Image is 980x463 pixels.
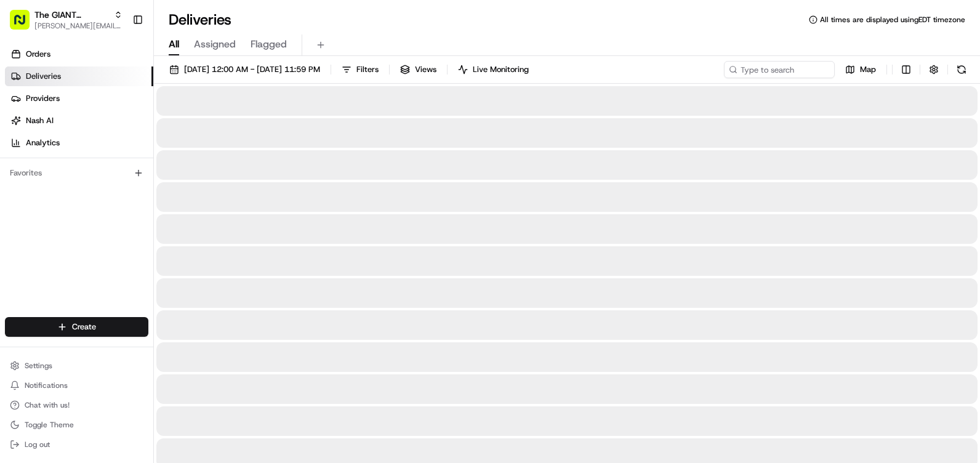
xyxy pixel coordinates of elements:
button: Toggle Theme [5,416,148,433]
span: All [169,37,179,52]
span: Providers [26,93,60,104]
span: Orders [26,49,50,60]
span: Create [72,321,96,332]
span: Live Monitoring [473,64,529,75]
button: Map [840,61,882,78]
button: Chat with us! [5,397,148,414]
button: [PERSON_NAME][EMAIL_ADDRESS][DOMAIN_NAME] [34,21,122,31]
button: Refresh [953,61,970,78]
a: Analytics [5,133,153,153]
button: Live Monitoring [452,61,534,78]
button: Notifications [5,377,148,394]
button: The GIANT Company [34,9,109,21]
span: Notifications [25,380,68,390]
button: Create [5,317,148,337]
a: Providers [5,89,153,108]
h1: Deliveries [169,10,231,30]
button: The GIANT Company[PERSON_NAME][EMAIL_ADDRESS][DOMAIN_NAME] [5,5,127,34]
button: [DATE] 12:00 AM - [DATE] 11:59 PM [164,61,326,78]
button: Filters [336,61,384,78]
span: Filters [356,64,379,75]
button: Log out [5,436,148,453]
span: Chat with us! [25,400,70,410]
span: Views [415,64,436,75]
span: Flagged [251,37,287,52]
span: Toggle Theme [25,420,74,430]
span: [DATE] 12:00 AM - [DATE] 11:59 PM [184,64,320,75]
span: Log out [25,440,50,449]
span: Assigned [194,37,236,52]
span: Nash AI [26,115,54,126]
div: Favorites [5,163,148,183]
a: Deliveries [5,66,153,86]
span: Analytics [26,137,60,148]
button: Views [395,61,442,78]
span: Map [860,64,876,75]
button: Settings [5,357,148,374]
a: Orders [5,44,153,64]
a: Nash AI [5,111,153,131]
span: Settings [25,361,52,371]
span: Deliveries [26,71,61,82]
input: Type to search [724,61,835,78]
span: All times are displayed using EDT timezone [820,15,965,25]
